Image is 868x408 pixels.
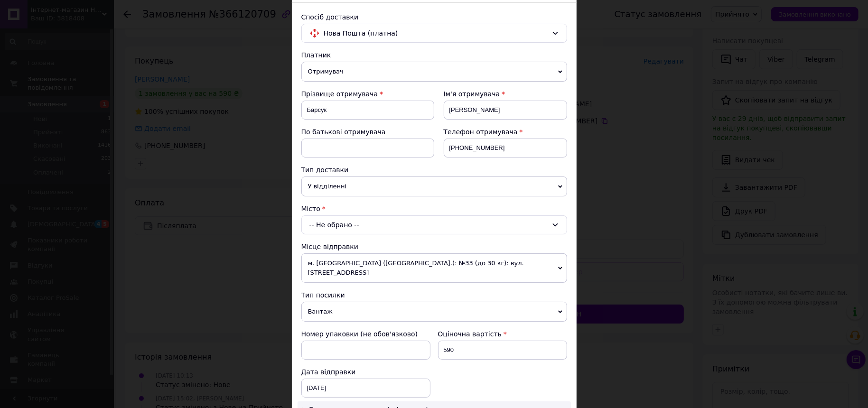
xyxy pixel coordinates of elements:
[301,329,430,339] div: Номер упаковки (не обов'язково)
[301,166,349,174] span: Тип доставки
[444,90,500,98] span: Ім'я отримувача
[438,329,567,339] div: Оціночна вартість
[301,128,386,136] span: По батькові отримувача
[301,62,567,82] span: Отримувач
[301,12,567,22] div: Спосіб доставки
[301,302,567,322] span: Вантаж
[444,139,567,158] input: +380
[301,90,378,98] span: Прізвище отримувача
[301,176,567,196] span: У відділенні
[301,51,331,59] span: Платник
[301,204,567,213] div: Місто
[301,253,567,283] span: м. [GEOGRAPHIC_DATA] ([GEOGRAPHIC_DATA].): №33 (до 30 кг): вул. [STREET_ADDRESS]
[324,28,548,38] span: Нова Пошта (платна)
[301,215,567,234] div: -- Не обрано --
[301,243,359,250] span: Місце відправки
[301,291,345,299] span: Тип посилки
[444,128,518,136] span: Телефон отримувача
[301,367,430,377] div: Дата відправки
